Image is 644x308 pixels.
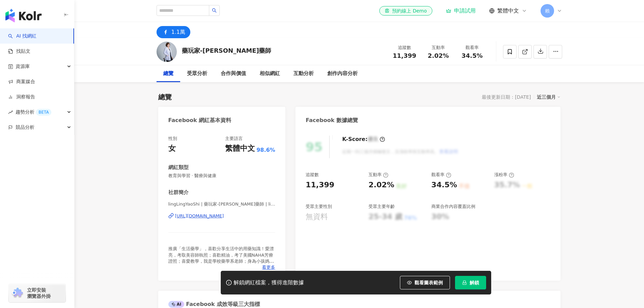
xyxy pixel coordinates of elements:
[497,7,519,15] span: 繁體中文
[168,301,260,308] div: Facebook 成效等級三大指標
[459,44,485,51] div: 觀看率
[8,33,37,40] a: searchAI 找網紅
[9,284,66,302] a: chrome extension立即安裝 瀏覽器外掛
[168,201,276,207] span: lingLingYaoShi | 藥玩家-[PERSON_NAME]藥師 | lingLingYaoShi
[221,70,246,78] div: 合作與價值
[157,42,177,62] img: KOL Avatar
[482,94,531,100] div: 最後更新日期：[DATE]
[461,52,482,59] span: 34.5%
[293,70,314,78] div: 互動分析
[306,204,332,210] div: 受眾主要性別
[8,110,13,115] span: rise
[5,9,42,22] img: logo
[455,276,486,289] button: 解鎖
[11,288,24,299] img: chrome extension
[171,27,185,37] div: 1.1萬
[168,143,176,154] div: 女
[414,280,443,285] span: 觀看圖表範例
[537,93,560,101] div: 近三個月
[426,44,451,51] div: 互動率
[168,301,185,308] div: AI
[392,44,418,51] div: 追蹤數
[368,180,394,190] div: 2.02%
[163,70,173,78] div: 總覽
[27,287,51,299] span: 立即安裝 瀏覽器外掛
[446,7,476,14] a: 申請試用
[168,136,177,142] div: 性別
[368,204,395,210] div: 受眾主要年齡
[462,280,467,285] span: lock
[168,213,276,219] a: [URL][DOMAIN_NAME]
[182,46,271,55] div: 藥玩家-[PERSON_NAME]藥師
[212,8,217,13] span: search
[225,143,255,154] div: 繁體中文
[16,104,51,120] span: 趨勢分析
[545,7,550,15] span: 賴
[431,204,475,210] div: 商業合作內容覆蓋比例
[260,70,280,78] div: 相似網紅
[16,59,30,74] span: 資源庫
[8,48,30,55] a: 找貼文
[257,146,276,154] span: 98.6%
[393,52,416,59] span: 11,399
[385,7,427,14] div: 預約線上 Demo
[157,26,190,38] button: 1.1萬
[262,264,275,270] span: 看更多
[342,136,385,143] div: K-Score :
[36,109,51,116] div: BETA
[431,180,457,190] div: 34.5%
[158,92,172,102] div: 總覽
[225,136,243,142] div: 主要語言
[428,52,449,59] span: 2.02%
[306,117,358,124] div: Facebook 數據總覽
[168,117,232,124] div: Facebook 網紅基本資料
[187,70,207,78] div: 受眾分析
[368,172,388,178] div: 互動率
[175,213,224,219] div: [URL][DOMAIN_NAME]
[327,70,358,78] div: 創作內容分析
[168,173,276,179] span: 教育與學習 · 醫療與健康
[8,94,35,100] a: 洞察報告
[234,279,304,286] div: 解鎖網紅檔案，獲得進階數據
[494,172,514,178] div: 漲粉率
[470,280,479,285] span: 解鎖
[168,189,189,196] div: 社群簡介
[379,6,432,16] a: 預約線上 Demo
[306,212,328,222] div: 無資料
[16,120,34,135] span: 競品分析
[306,172,319,178] div: 追蹤數
[306,180,334,190] div: 11,399
[400,276,450,289] button: 觀看圖表範例
[431,172,451,178] div: 觀看率
[8,78,35,85] a: 商案媒合
[168,164,189,171] div: 網紅類型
